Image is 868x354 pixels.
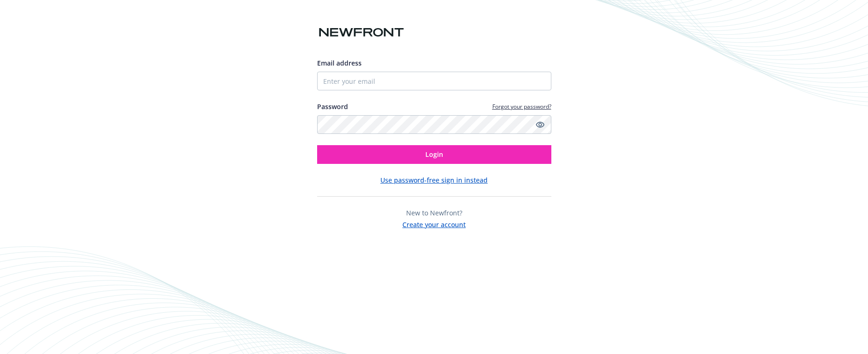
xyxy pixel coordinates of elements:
[402,218,466,229] button: Create your account
[317,24,406,41] img: Newfront logo
[317,102,348,111] label: Password
[406,208,462,217] span: New to Newfront?
[534,119,546,130] a: Show password
[317,59,362,67] span: Email address
[492,103,551,111] a: Forgot your password?
[317,115,551,134] input: Enter your password
[317,72,551,90] input: Enter your email
[317,145,551,164] button: Login
[425,150,443,159] span: Login
[380,175,488,185] button: Use password-free sign in instead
